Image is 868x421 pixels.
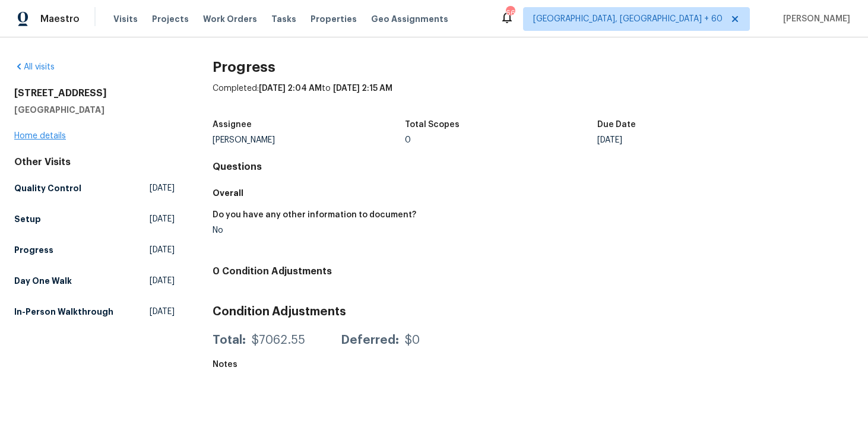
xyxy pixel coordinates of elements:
[14,178,175,199] a: Quality Control[DATE]
[371,13,448,25] span: Geo Assignments
[14,87,175,99] h2: [STREET_ADDRESS]
[14,104,175,116] h5: [GEOGRAPHIC_DATA]
[213,161,854,173] h4: Questions
[203,13,257,25] span: Work Orders
[150,275,175,287] span: [DATE]
[14,63,55,71] a: All visits
[213,306,854,318] h3: Condition Adjustments
[213,226,524,235] div: No
[14,239,175,261] a: Progress[DATE]
[14,275,72,287] h5: Day One Walk
[150,213,175,225] span: [DATE]
[213,136,405,144] div: [PERSON_NAME]
[40,13,80,25] span: Maestro
[150,306,175,318] span: [DATE]
[150,244,175,256] span: [DATE]
[252,334,305,346] div: $7062.55
[213,83,854,113] div: Completed: to
[14,182,81,194] h5: Quality Control
[506,7,514,19] div: 661
[213,211,416,219] h5: Do you have any other information to document?
[311,13,357,25] span: Properties
[150,182,175,194] span: [DATE]
[405,334,420,346] div: $0
[778,13,850,25] span: [PERSON_NAME]
[14,306,113,318] h5: In-Person Walkthrough
[213,61,854,73] h2: Progress
[213,334,246,346] div: Total:
[405,136,597,144] div: 0
[14,244,53,256] h5: Progress
[213,360,237,369] h5: Notes
[213,265,854,277] h4: 0 Condition Adjustments
[14,132,66,140] a: Home details
[597,121,636,129] h5: Due Date
[405,121,460,129] h5: Total Scopes
[341,334,399,346] div: Deferred:
[271,15,296,23] span: Tasks
[113,13,138,25] span: Visits
[14,301,175,322] a: In-Person Walkthrough[DATE]
[14,156,175,168] div: Other Visits
[152,13,189,25] span: Projects
[333,84,392,93] span: [DATE] 2:15 AM
[14,270,175,292] a: Day One Walk[DATE]
[14,208,175,230] a: Setup[DATE]
[533,13,723,25] span: [GEOGRAPHIC_DATA], [GEOGRAPHIC_DATA] + 60
[213,187,854,199] h5: Overall
[213,121,252,129] h5: Assignee
[597,136,790,144] div: [DATE]
[259,84,322,93] span: [DATE] 2:04 AM
[14,213,41,225] h5: Setup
